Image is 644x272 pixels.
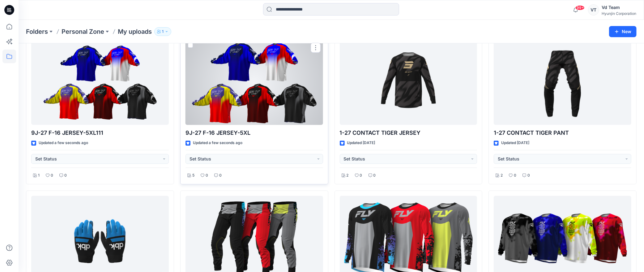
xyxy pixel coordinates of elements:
[373,172,376,179] p: 0
[26,27,48,36] a: Folders
[162,28,164,35] p: 1
[527,172,530,179] p: 0
[64,172,67,179] p: 0
[186,40,323,125] a: 9J-27 F-16 JERSEY-5XL
[501,172,503,179] p: 2
[360,172,362,179] p: 0
[31,129,169,137] p: 9J-27 F-16 JERSEY-5XL111
[192,172,194,179] p: 5
[39,140,88,146] p: Updated a few seconds ago
[347,140,375,146] p: Updated [DATE]
[602,11,636,16] div: Hyunjin Corporation
[514,172,516,179] p: 0
[609,26,637,37] button: New
[347,172,349,179] p: 2
[340,129,477,137] p: 1-27 CONTACT TIGER JERSEY
[206,172,208,179] p: 0
[51,172,53,179] p: 0
[154,27,171,36] button: 1
[31,40,169,125] a: 9J-27 F-16 JERSEY-5XL111
[118,27,152,36] p: My uploads
[494,129,631,137] p: 1-27 CONTACT TIGER PANT
[501,140,529,146] p: Updated [DATE]
[340,40,477,125] a: 1-27 CONTACT TIGER JERSEY
[588,4,599,15] div: VT
[219,172,222,179] p: 0
[602,4,636,11] div: Vd Team
[186,129,323,137] p: 9J-27 F-16 JERSEY-5XL
[62,27,104,36] a: Personal Zone
[193,140,242,146] p: Updated a few seconds ago
[575,5,585,10] span: 99+
[38,172,40,179] p: 1
[494,40,631,125] a: 1-27 CONTACT TIGER PANT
